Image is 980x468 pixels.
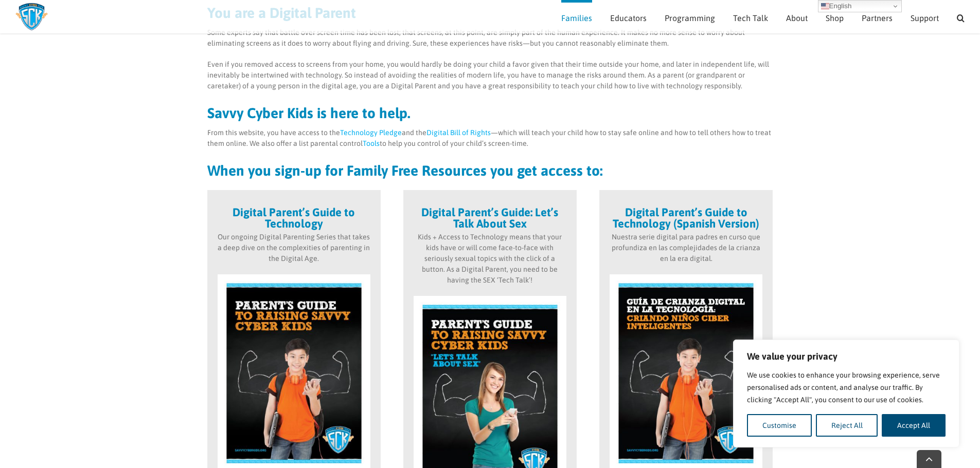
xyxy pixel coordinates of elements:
[816,414,878,437] button: Reject All
[821,2,829,10] img: en
[15,3,48,31] img: Savvy Cyber Kids Logo
[426,128,491,137] a: Digital Bill of Rights
[911,14,939,22] span: Support
[665,14,715,22] span: Programming
[733,14,768,22] span: Tech Talk
[747,369,946,406] p: We use cookies to enhance your browsing experience, serve personalised ads or content, and analys...
[610,14,647,22] span: Educators
[207,162,603,179] strong: When you sign-up for Family Free Resources you get access to:
[414,232,566,286] p: Kids + Access to Technology means that your kids have or will come face-to-face with seriously se...
[363,139,380,147] a: Tools
[207,27,773,49] p: Some experts say that battle over screen time has been lost; that screens, at this point, are sim...
[207,59,773,91] p: Even if you removed access to screens from your home, you would hardly be doing your child a favo...
[862,14,893,22] span: Partners
[207,127,773,149] p: From this website, you have access to the and the —which will teach your child how to stay safe o...
[882,414,946,437] button: Accept All
[207,106,773,120] h2: Savvy Cyber Kids is here to help.
[340,128,402,137] a: Technology Pledge
[747,350,946,363] p: We value your privacy
[233,205,355,230] strong: Digital Parent’s Guide to Technology
[218,232,370,264] p: Our ongoing Digital Parenting Series that takes a deep dive on the complexities of parenting in t...
[747,414,812,437] button: Customise
[421,205,558,230] strong: Digital Parent’s Guide: Let’s Talk About Sex
[826,14,844,22] span: Shop
[786,14,808,22] span: About
[610,232,762,264] p: Nuestra serie digital para padres en curso que profundiza en las complejidades de la crianza en l...
[613,205,759,230] strong: Digital Parent’s Guide to Technology (Spanish Version)
[561,14,592,22] span: Families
